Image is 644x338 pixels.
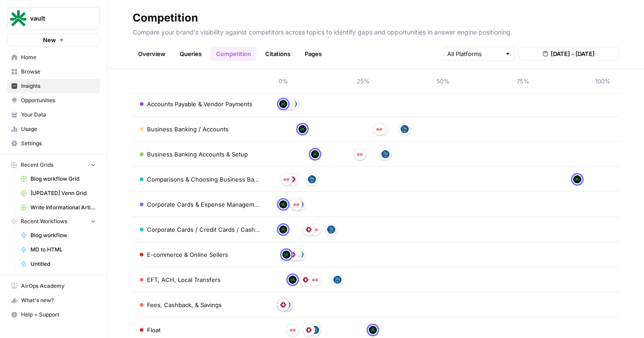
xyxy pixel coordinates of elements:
a: Citations [260,47,296,61]
img: w9kfb3z5km9nug33mdce4r2lxxk7 [289,251,297,259]
img: apjtpc0sjdht7gdvb5vbii9xi32o [308,175,316,183]
a: Blog workflow Grid [17,172,100,186]
a: Queries [174,47,207,61]
button: [DATE] - [DATE] [519,47,619,61]
a: Untitled [17,257,100,271]
img: 1bm92vdbh80kod84smm8wemnqj6k [311,225,319,234]
span: Fees, Cashback, & Savings [147,300,222,309]
img: d9ek087eh3cksh3su0qhyjdlabcc [369,326,377,334]
div: What's new? [8,294,99,307]
button: Workspace: vault [7,7,100,30]
span: 25% [354,77,372,86]
span: MD to HTML [30,246,96,254]
img: 1bm92vdbh80kod84smm8wemnqj6k [282,175,290,183]
a: Insights [7,79,100,93]
span: [DATE] - [DATE] [551,49,595,58]
a: Write Informational Article [17,200,100,215]
a: Settings [7,136,100,151]
a: MD to HTML [17,243,100,257]
a: [UPDATED] Venn Grid [17,186,100,200]
span: Blog workflow Grid [30,175,96,183]
span: vault [30,14,84,23]
span: Browse [21,68,96,76]
p: Compare your brand's visibility against competitors across topics to identify gaps and opportunit... [133,25,619,37]
img: w9kfb3z5km9nug33mdce4r2lxxk7 [289,175,297,183]
span: Home [21,53,96,61]
img: w9kfb3z5km9nug33mdce4r2lxxk7 [305,225,313,234]
a: Blog workflow [17,228,100,243]
span: E-commerce & Online Sellers [147,250,228,259]
a: Competition [211,47,256,61]
span: Help + Support [21,311,96,319]
img: apjtpc0sjdht7gdvb5vbii9xi32o [327,225,335,234]
a: Your Data [7,108,100,122]
span: Settings [21,139,96,147]
span: EFT, ACH, Local Transfers [147,275,220,284]
button: Recent Grids [7,158,100,172]
img: w9kfb3z5km9nug33mdce4r2lxxk7 [305,326,313,334]
span: Business Banking Accounts & Setup [147,150,248,159]
span: Untitled [30,260,96,268]
img: 1bm92vdbh80kod84smm8wemnqj6k [375,125,383,133]
button: Help + Support [7,308,100,322]
a: Usage [7,122,100,136]
img: w9kfb3z5km9nug33mdce4r2lxxk7 [302,276,310,284]
span: Business Banking / Accounts [147,125,229,134]
img: d9ek087eh3cksh3su0qhyjdlabcc [311,150,319,158]
span: New [43,35,56,44]
img: d9ek087eh3cksh3su0qhyjdlabcc [298,125,307,133]
img: d9ek087eh3cksh3su0qhyjdlabcc [289,276,297,284]
input: All Platforms [447,49,501,58]
img: apjtpc0sjdht7gdvb5vbii9xi32o [401,125,409,133]
img: vault Logo [10,10,26,26]
img: apjtpc0sjdht7gdvb5vbii9xi32o [333,276,341,284]
img: d9ek087eh3cksh3su0qhyjdlabcc [279,225,287,234]
img: d9ek087eh3cksh3su0qhyjdlabcc [279,200,287,208]
span: Corporate Cards & Expense Management [147,200,260,209]
img: d9ek087eh3cksh3su0qhyjdlabcc [282,251,290,259]
a: Browse [7,65,100,79]
img: d9ek087eh3cksh3su0qhyjdlabcc [573,175,581,183]
span: Float [147,325,160,334]
span: Usage [21,125,96,133]
a: Home [7,50,100,65]
span: Write Informational Article [30,204,96,212]
a: Pages [299,47,327,61]
img: 1bm92vdbh80kod84smm8wemnqj6k [289,326,297,334]
img: d9ek087eh3cksh3su0qhyjdlabcc [279,100,287,108]
button: What's new? [7,293,100,308]
div: Competition [133,11,198,25]
button: New [7,33,100,47]
a: Overview [133,47,171,61]
span: Blog workflow [30,231,96,239]
img: apjtpc0sjdht7gdvb5vbii9xi32o [311,326,319,334]
img: apjtpc0sjdht7gdvb5vbii9xi32o [381,150,389,158]
span: AirOps Academy [21,282,96,290]
span: Recent Grids [21,161,53,169]
span: Opportunities [21,96,96,104]
span: Insights [21,82,96,90]
span: 50% [434,77,452,86]
span: 100% [594,77,612,86]
img: 1bm92vdbh80kod84smm8wemnqj6k [292,200,300,208]
span: [UPDATED] Venn Grid [30,189,96,197]
img: w9kfb3z5km9nug33mdce4r2lxxk7 [279,301,287,309]
a: AirOps Academy [7,279,100,293]
img: 1bm92vdbh80kod84smm8wemnqj6k [356,150,364,158]
img: 1bm92vdbh80kod84smm8wemnqj6k [311,276,319,284]
span: Recent Workflows [21,217,67,225]
span: Corporate Cards / Credit Cards / Cashback [147,225,260,234]
span: 0% [274,77,292,86]
span: Accounts Payable & Vendor Payments [147,100,252,108]
button: Recent Workflows [7,215,100,228]
span: Your Data [21,111,96,119]
span: 75% [514,77,532,86]
a: Opportunities [7,93,100,108]
span: Comparisons & Choosing Business Banking [147,175,260,184]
